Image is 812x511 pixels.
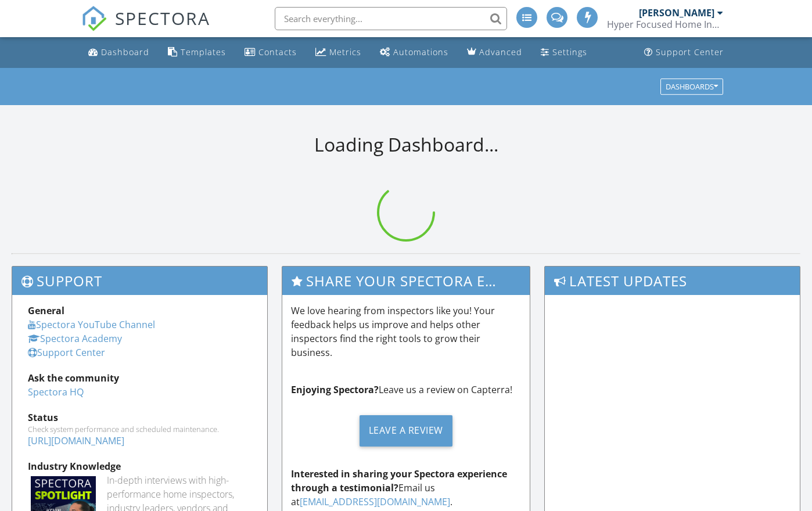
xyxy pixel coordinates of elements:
p: Leave us a review on Capterra! [291,383,522,397]
div: Support Center [656,46,724,57]
div: Metrics [329,46,361,57]
div: Hyper Focused Home Inspections [607,19,723,30]
h3: Share Your Spectora Experience [282,267,530,295]
a: Spectora YouTube Channel [28,318,155,331]
a: Automations (Advanced) [375,42,453,63]
p: We love hearing from inspectors like you! Your feedback helps us improve and helps other inspecto... [291,304,522,359]
img: The Best Home Inspection Software - Spectora [81,6,107,31]
div: Dashboards [666,82,718,91]
div: Contacts [258,46,297,57]
span: SPECTORA [115,6,210,30]
div: Status [28,411,251,424]
div: Leave a Review [360,415,452,447]
input: Search everything... [275,7,507,30]
a: Dashboard [84,42,154,63]
a: Spectora Academy [28,332,122,345]
a: Leave a Review [291,406,522,455]
a: Advanced [462,42,527,63]
button: Dashboards [660,78,723,95]
div: [PERSON_NAME] [639,7,714,19]
strong: General [28,304,64,317]
p: Email us at . [291,467,522,509]
div: Dashboard [101,46,149,57]
a: Metrics [311,42,366,63]
strong: Interested in sharing your Spectora experience through a testimonial? [291,467,507,494]
h3: Latest Updates [545,267,800,295]
div: Check system performance and scheduled maintenance. [28,424,251,434]
div: Advanced [479,46,522,57]
div: Settings [552,46,587,57]
div: Industry Knowledge [28,459,251,473]
h3: Support [12,267,267,295]
div: Templates [181,46,226,57]
a: [URL][DOMAIN_NAME] [28,434,124,447]
div: Automations [393,46,448,57]
a: Templates [163,42,231,63]
a: Spectora HQ [28,386,84,398]
a: [EMAIL_ADDRESS][DOMAIN_NAME] [300,495,450,508]
a: Contacts [240,42,301,63]
strong: Enjoying Spectora? [291,383,379,396]
a: Settings [536,42,592,63]
a: Support Center [28,346,105,359]
a: SPECTORA [81,16,210,40]
div: Ask the community [28,371,251,385]
a: Support Center [639,42,728,63]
